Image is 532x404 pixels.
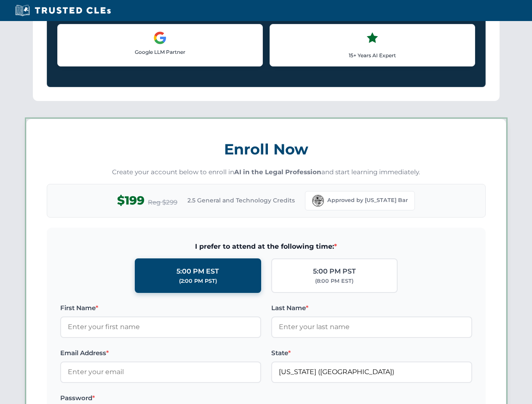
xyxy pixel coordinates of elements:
span: 2.5 General and Technology Credits [187,196,295,205]
label: First Name [60,303,261,313]
img: Trusted CLEs [13,4,113,17]
div: 5:00 PM EST [176,266,219,277]
img: Google [153,31,167,45]
p: 15+ Years AI Expert [277,51,468,59]
input: Enter your last name [271,316,472,338]
strong: AI in the Legal Profession [234,168,321,176]
span: Reg $299 [148,197,177,207]
img: Florida Bar [312,195,324,207]
input: Florida (FL) [271,361,472,383]
label: State [271,348,472,358]
input: Enter your first name [60,316,261,338]
input: Enter your email [60,361,261,383]
label: Last Name [271,303,472,313]
label: Email Address [60,348,261,358]
div: 5:00 PM PST [313,266,356,277]
div: (8:00 PM EST) [315,277,353,285]
p: Google LLM Partner [64,48,256,56]
div: (2:00 PM PST) [179,277,217,285]
span: I prefer to attend at the following time: [60,241,472,252]
label: Password [60,393,261,403]
p: Create your account below to enroll in and start learning immediately. [47,167,486,177]
span: $199 [117,191,144,210]
span: Approved by [US_STATE] Bar [327,196,408,205]
h3: Enroll Now [47,136,486,162]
